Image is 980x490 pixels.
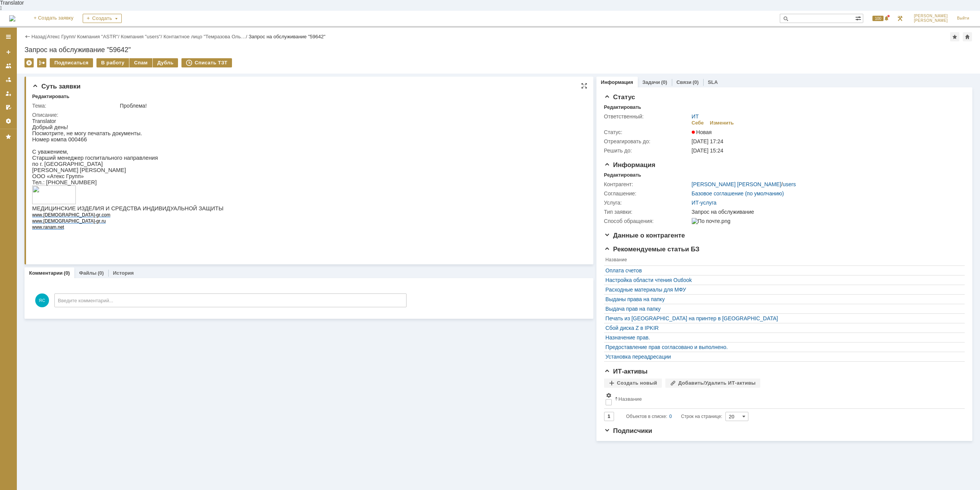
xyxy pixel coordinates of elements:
a: Выйти [952,11,974,26]
a: История [113,270,134,276]
th: Название [613,391,961,409]
a: ИТ-услуга [692,200,717,206]
div: / [692,181,796,187]
span: . [10,100,11,106]
img: По почте.png [692,218,730,224]
a: Заявки в моей ответственности [2,74,15,86]
span: [DATE] 15:24 [692,147,724,154]
a: ИТ [692,113,699,120]
span: ru [70,100,74,106]
span: . [24,107,25,112]
a: SLA [708,79,718,85]
img: logo [9,15,15,21]
span: . [10,94,11,100]
span: . [68,100,69,106]
div: Работа с массовостью [37,58,46,67]
span: ЯС [35,293,49,307]
div: Контрагент: [604,181,690,187]
a: [PERSON_NAME][PERSON_NAME] [909,11,952,26]
div: 0 [669,412,672,421]
div: Редактировать [604,172,641,178]
th: Название [604,256,961,266]
div: (0) [661,79,667,85]
span: Объектов в списке: [626,414,667,419]
a: [PERSON_NAME] [PERSON_NAME] [692,181,781,187]
a: Комментарии [29,270,63,276]
div: (0) [98,270,104,276]
i: Строк на странице: [626,412,722,421]
div: Открыть панель уведомлений [868,11,891,26]
a: + Создать заявку [29,11,78,26]
span: Рекомендуемые статьи БЗ [604,246,700,253]
span: Расширенный поиск [855,14,863,21]
div: Запрос на обслуживание "59642" [24,46,972,54]
div: Отреагировать до: [604,138,690,144]
span: gr [64,100,69,106]
a: Связи [676,79,691,85]
div: Услуга: [604,200,690,206]
div: Способ обращения: [604,218,690,224]
span: com [70,94,78,100]
a: Установка переадресации [606,354,959,360]
span: Настройки [606,392,612,398]
span: Новая [692,129,712,135]
div: Ответственный: [604,113,690,120]
span: [DEMOGRAPHIC_DATA] [11,100,62,106]
a: Выдача прав на папку [606,306,959,312]
span: . [68,94,69,100]
div: | [46,33,47,39]
a: Оплата счетов [606,267,959,274]
a: users [783,181,796,187]
a: Файлы [79,270,96,276]
a: Базовое соглашение (по умолчанию) [692,190,784,197]
a: Перейти на домашнюю страницу [9,15,15,21]
a: Назад [31,34,46,39]
a: Предоставление прав согласовано и выполнено. [606,344,959,350]
a: Мои заявки [2,87,15,100]
div: Решить до: [604,147,690,154]
div: На всю страницу [581,83,587,89]
div: (0) [693,79,699,85]
div: / [77,34,121,39]
a: Перейти в интерфейс администратора [895,14,905,23]
a: Сбой диска Z в IPKIR [606,325,959,331]
div: Описание: [32,112,581,118]
span: [PERSON_NAME] [914,14,948,18]
span: Статус [604,93,635,101]
a: Контактное лицо "Темразова Оль… [163,34,246,39]
a: Назначение прав. [606,334,959,341]
span: Суть заявки [32,83,80,90]
div: Название [619,396,642,402]
a: Расходные материалы для МФУ [606,287,959,293]
span: 100 [872,16,884,21]
a: Информация [601,79,633,85]
div: Статус: [604,129,690,135]
div: Редактировать [32,93,69,100]
a: Задачи [642,79,660,85]
a: Настройка области чтения Outlook [606,277,959,283]
div: / [163,34,249,39]
div: Запрос на обслуживание "59642" [248,34,325,39]
span: [PERSON_NAME] [914,18,948,23]
span: gr [64,94,69,100]
span: [DEMOGRAPHIC_DATA] [11,94,62,100]
a: Создать заявку [2,46,15,58]
a: Компания "ASTR" [77,34,118,39]
a: Выданы права на папку [606,296,959,302]
span: - [63,100,64,106]
div: Создать [83,14,122,23]
div: Сделать домашней страницей [963,32,972,41]
span: . [10,107,11,112]
span: - [63,94,64,100]
div: / [121,34,163,39]
div: Печать из [GEOGRAPHIC_DATA] на принтер в [GEOGRAPHIC_DATA] [606,315,959,321]
div: Запрос на обслуживание [692,209,960,215]
div: Изменить [710,120,734,126]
